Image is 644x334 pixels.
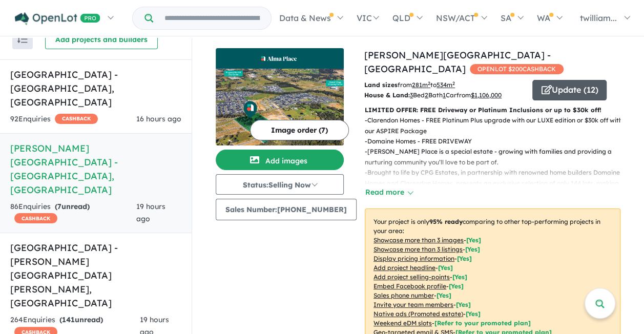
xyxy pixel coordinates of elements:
[466,236,481,244] span: [ Yes ]
[449,282,464,290] span: [ Yes ]
[580,13,617,23] span: twilliam...
[434,319,531,327] span: [Refer to your promoted plan]
[428,80,430,86] sup: 2
[14,213,57,223] span: CASHBACK
[364,81,398,89] b: Land sizes
[364,90,525,100] p: Bed Bath Car from
[364,91,410,99] b: House & Land:
[365,186,413,198] button: Read more
[62,315,75,324] span: 141
[443,91,446,99] u: 1
[250,120,349,140] button: Image order (7)
[10,201,136,225] div: 86 Enquir ies
[456,301,471,308] span: [ Yes ]
[55,202,90,211] strong: ( unread)
[471,91,502,99] u: $ 1,106,000
[216,199,357,220] button: Sales Number:[PHONE_NUMBER]
[10,241,181,310] h5: [GEOGRAPHIC_DATA] - [PERSON_NAME][GEOGRAPHIC_DATA][PERSON_NAME] , [GEOGRAPHIC_DATA]
[59,315,103,324] strong: ( unread)
[470,64,564,74] span: OPENLOT $ 200 CASHBACK
[373,310,463,318] u: Native ads (Promoted estate)
[365,115,629,136] p: - Clarendon Homes - FREE Platinum Plus upgrade with our LUXE edition or $30k off with our ASPIRE ...
[55,114,98,124] span: CASHBACK
[373,255,454,262] u: Display pricing information
[373,319,432,327] u: Weekend eDM slots
[136,114,181,123] span: 16 hours ago
[216,150,344,170] button: Add images
[373,291,434,299] u: Sales phone number
[17,35,28,43] img: sort.svg
[373,236,464,244] u: Showcase more than 3 images
[429,218,463,225] b: 95 % ready
[220,52,340,65] img: Alma Place Estate - Oakville Logo
[364,80,525,90] p: from
[155,7,269,29] input: Try estate name, suburb, builder or developer
[216,69,344,145] img: Alma Place Estate - Oakville
[452,273,467,281] span: [ Yes ]
[365,136,629,147] p: - Domaine Homes - FREE DRIVEWAY
[373,301,453,308] u: Invite your team members
[438,264,453,272] span: [ Yes ]
[15,12,100,25] img: Openlot PRO Logo White
[10,68,181,109] h5: [GEOGRAPHIC_DATA] - [GEOGRAPHIC_DATA] , [GEOGRAPHIC_DATA]
[430,81,455,89] span: to
[365,147,629,168] p: - [PERSON_NAME] Place is a special estate - growing with families and providing a nurturing commu...
[365,168,629,199] p: - Brought to life by CPG Estates, in partnership with renowned home builders Domaine Homes and Cl...
[437,81,455,89] u: 534 m
[532,80,607,100] button: Update (12)
[45,29,158,49] button: Add projects and builders
[365,105,620,115] p: LIMITED OFFER: FREE Driveway or Platinum Inclusions or up to $30k off!
[412,81,430,89] u: 281 m
[452,80,455,86] sup: 2
[425,91,428,99] u: 2
[373,273,450,281] u: Add project selling-points
[466,310,481,318] span: [Yes]
[373,264,435,272] u: Add project headline
[437,291,451,299] span: [ Yes ]
[373,282,446,290] u: Embed Facebook profile
[216,174,344,195] button: Status:Selling Now
[216,48,344,145] a: Alma Place Estate - Oakville LogoAlma Place Estate - Oakville
[373,245,463,253] u: Showcase more than 3 listings
[410,91,413,99] u: 3
[457,255,472,262] span: [ Yes ]
[136,202,165,223] span: 19 hours ago
[10,141,181,197] h5: [PERSON_NAME][GEOGRAPHIC_DATA] - [GEOGRAPHIC_DATA] , [GEOGRAPHIC_DATA]
[364,49,551,75] a: [PERSON_NAME][GEOGRAPHIC_DATA] - [GEOGRAPHIC_DATA]
[10,113,98,126] div: 92 Enquir ies
[465,245,480,253] span: [ Yes ]
[57,202,61,211] span: 7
